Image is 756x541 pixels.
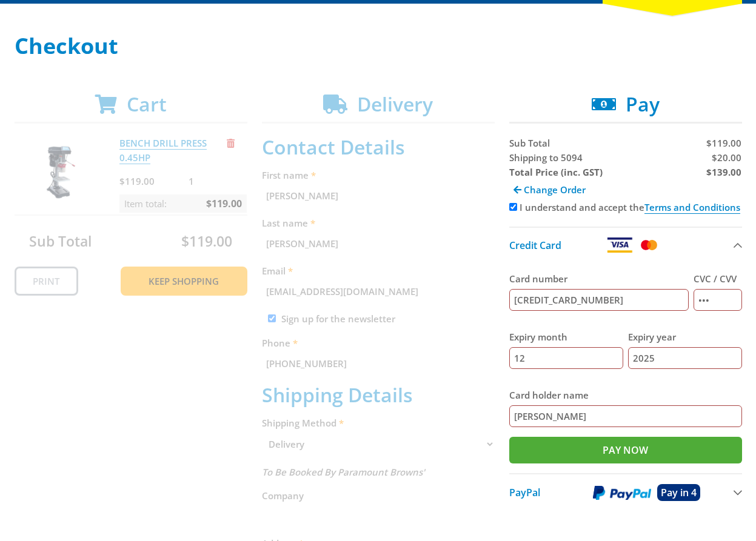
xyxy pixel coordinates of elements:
[520,201,740,214] label: I understand and accept the
[509,388,742,402] label: Card holder name
[509,166,603,178] strong: Total Price (inc. GST)
[509,137,550,149] span: Sub Total
[694,271,742,286] label: CVC / CVV
[638,237,660,253] img: Mastercard
[509,239,561,252] span: Credit Card
[509,347,623,369] input: MM
[524,184,586,196] span: Change Order
[626,91,660,117] span: Pay
[509,179,590,200] a: Change Order
[509,473,742,511] button: PayPal Pay in 4
[606,237,633,253] img: Visa
[509,227,742,262] button: Credit Card
[628,347,742,369] input: YY
[706,137,741,149] span: $119.00
[644,201,740,214] a: Terms and Conditions
[509,203,517,211] input: Please accept the terms and conditions.
[712,151,741,164] span: $20.00
[661,486,697,499] span: Pay in 4
[509,151,583,164] span: Shipping to 5094
[706,166,741,178] strong: $139.00
[509,437,742,463] input: Pay Now
[628,330,742,344] label: Expiry year
[509,271,689,286] label: Card number
[509,486,540,499] span: PayPal
[593,485,651,500] img: PayPal
[15,34,742,58] h1: Checkout
[509,330,623,344] label: Expiry month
